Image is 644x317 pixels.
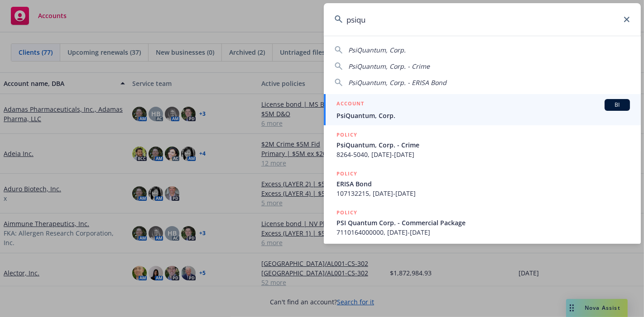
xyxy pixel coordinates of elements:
a: ACCOUNTBIPsiQuantum, Corp. [324,94,641,125]
span: PsiQuantum, Corp. [348,46,406,54]
h5: POLICY [336,169,357,178]
span: PsiQuantum, Corp. - Crime [336,140,630,150]
h5: POLICY [336,208,357,217]
span: PsiQuantum, Corp. [336,111,630,120]
span: 8264-5040, [DATE]-[DATE] [336,150,630,159]
input: Search... [324,3,641,36]
span: PSI Quantum Corp. - Commercial Package [336,218,630,227]
span: 7110164000000, [DATE]-[DATE] [336,227,630,237]
h5: POLICY [336,130,357,139]
a: POLICYPSI Quantum Corp. - Commercial Package7110164000000, [DATE]-[DATE] [324,203,641,242]
span: PsiQuantum, Corp. - Crime [348,62,430,71]
a: POLICYERISA Bond107132215, [DATE]-[DATE] [324,164,641,203]
h5: ACCOUNT [336,99,364,110]
span: ERISA Bond [336,179,630,189]
span: BI [608,101,626,109]
a: POLICYPsiQuantum, Corp. - Crime8264-5040, [DATE]-[DATE] [324,125,641,164]
span: 107132215, [DATE]-[DATE] [336,189,630,198]
span: PsiQuantum, Corp. - ERISA Bond [348,78,447,87]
